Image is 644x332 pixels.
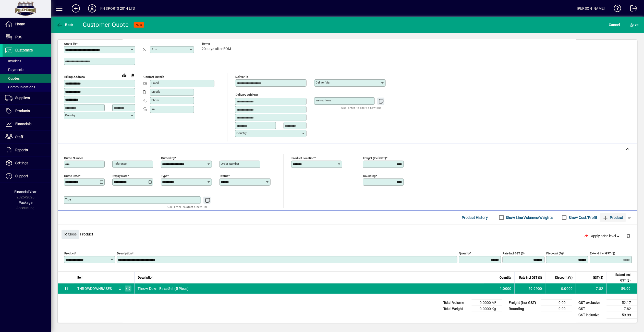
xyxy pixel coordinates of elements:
[202,42,232,45] span: Terms
[221,162,239,165] mat-label: Order number
[83,21,129,29] div: Customer Quote
[64,230,77,239] span: Close
[505,215,553,220] label: Show Line Volumes/Weights
[607,306,637,312] td: 7.82
[202,47,231,51] span: 20 days after EOM
[114,162,127,165] mat-label: Reference
[3,144,51,157] a: Reports
[472,300,502,306] td: 0.0000 M³
[113,174,127,177] mat-label: Expiry date
[168,204,208,210] mat-hint: Use 'Enter' to start a new line
[100,4,135,13] div: FH SPORTS 2014 LTD
[315,81,330,84] mat-label: Deliver via
[342,105,382,111] mat-hint: Use 'Enter' to start a new line
[3,57,51,65] a: Invoices
[3,92,51,104] a: Suppliers
[3,65,51,74] a: Payments
[623,230,635,242] button: Delete
[151,90,160,93] mat-label: Mobile
[3,157,51,170] a: Settings
[5,85,35,89] span: Communications
[56,23,74,27] span: Back
[591,233,621,239] span: Apply price level
[607,312,637,318] td: 59.99
[117,286,123,291] span: Central
[15,122,31,126] span: Financials
[291,156,314,160] mat-label: Product location
[606,283,637,294] td: 59.99
[120,71,128,79] a: View on map
[576,300,607,306] td: GST exclusive
[623,233,635,238] app-page-header-button: Delete
[5,76,20,80] span: Quotes
[68,4,84,13] button: Add
[3,74,51,83] a: Quotes
[3,118,51,131] a: Financials
[136,23,142,27] span: NEW
[15,148,28,152] span: Reports
[5,59,21,63] span: Invoices
[506,300,541,306] td: Freight (incl GST)
[519,275,542,280] span: Rate incl GST ($)
[62,230,79,239] button: Close
[472,306,502,312] td: 0.0000 Kg
[608,20,622,29] button: Cancel
[462,214,488,222] span: Product History
[77,275,83,280] span: Item
[555,275,573,280] span: Discount (%)
[64,156,83,160] mat-label: Quote number
[441,306,472,312] td: Total Weight
[15,22,25,26] span: Home
[151,48,157,51] mat-label: Attn
[593,275,603,280] span: GST ($)
[626,1,638,18] a: Logout
[576,283,606,294] td: 7.82
[609,21,620,29] span: Cancel
[545,283,576,294] td: 0.0000
[64,174,79,177] mat-label: Quote date
[610,272,631,283] span: Extend incl GST ($)
[15,174,28,178] span: Support
[220,174,228,177] mat-label: Status
[3,31,51,44] a: POS
[65,113,75,117] mat-label: Country
[460,213,490,222] button: Product History
[631,21,639,29] span: ave
[3,170,51,183] a: Support
[15,135,23,139] span: Staff
[3,105,51,117] a: Products
[459,252,470,255] mat-label: Quantity
[138,275,153,280] span: Description
[3,18,51,31] a: Home
[541,306,572,312] td: 0.00
[64,42,76,45] mat-label: Quote To
[500,275,512,280] span: Quantity
[161,156,175,160] mat-label: Quoted by
[3,131,51,144] a: Staff
[60,232,80,236] app-page-header-button: Close
[55,20,75,29] button: Back
[236,131,247,135] mat-label: Country
[138,286,189,291] span: Throw Down Base Set (5 Piece)
[503,252,525,255] mat-label: Rate incl GST ($)
[576,306,607,312] td: GST
[5,68,24,72] span: Payments
[600,213,626,222] button: Product
[151,98,160,102] mat-label: Phone
[15,161,28,165] span: Settings
[589,231,623,241] button: Apply price level
[546,252,563,255] mat-label: Discount (%)
[506,306,541,312] td: Rounding
[161,174,167,177] mat-label: Type
[568,215,598,220] label: Show Cost/Profit
[607,300,637,306] td: 52.17
[65,198,71,201] mat-label: Title
[15,190,37,194] span: Financial Year
[315,99,331,102] mat-label: Instructions
[235,75,249,79] mat-label: Deliver To
[363,174,375,177] mat-label: Rounding
[631,23,633,27] span: S
[15,35,22,39] span: POS
[19,200,32,205] span: Package
[363,156,386,160] mat-label: Freight (incl GST)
